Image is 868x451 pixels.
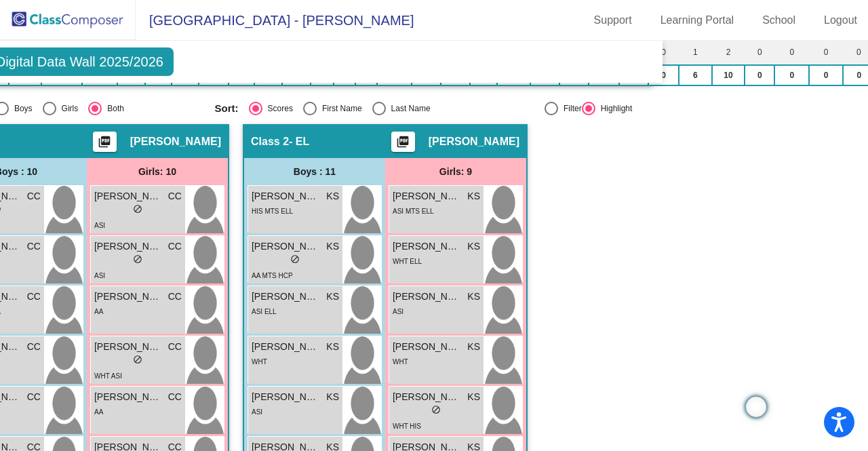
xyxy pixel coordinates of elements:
[102,102,124,115] div: Both
[252,208,293,215] span: HIS MTS ELL
[168,189,182,203] span: CC
[252,290,319,304] span: [PERSON_NAME]
[133,254,142,264] span: do_not_disturb_alt
[27,290,41,304] span: CC
[262,102,293,115] div: Scores
[393,340,460,354] span: [PERSON_NAME]
[385,158,526,185] div: Girls: 9
[133,355,142,364] span: do_not_disturb_alt
[252,239,319,254] span: [PERSON_NAME]
[251,135,289,149] span: Class 2
[393,208,434,215] span: ASI MTS ELL
[583,9,643,31] a: Support
[168,390,182,404] span: CC
[168,340,182,354] span: CC
[56,102,79,115] div: Girls
[290,254,300,264] span: do_not_disturb_alt
[809,39,843,65] td: 0
[317,102,362,115] div: First Name
[130,135,221,149] span: [PERSON_NAME]
[648,39,679,65] td: 0
[745,39,774,65] td: 0
[252,308,277,315] span: ASI ELL
[94,239,162,254] span: [PERSON_NAME]
[27,340,41,354] span: CC
[252,272,293,279] span: AA MTS HCP
[252,340,319,354] span: [PERSON_NAME]
[87,158,228,185] div: Girls: 10
[809,65,843,85] td: 0
[252,189,319,203] span: [PERSON_NAME] [PERSON_NAME]
[252,408,262,416] span: ASI
[467,340,480,354] span: KS
[393,308,403,315] span: ASI
[679,39,712,65] td: 1
[774,39,809,65] td: 0
[467,290,480,304] span: KS
[326,290,339,304] span: KS
[712,39,745,65] td: 2
[27,239,41,254] span: CC
[27,189,41,203] span: CC
[94,272,105,279] span: ASI
[595,102,633,115] div: Highlight
[94,222,105,229] span: ASI
[326,239,339,254] span: KS
[94,408,103,416] span: AA
[289,135,309,149] span: - EL
[391,132,415,152] button: Print Students Details
[252,390,319,404] span: [PERSON_NAME]
[96,135,113,154] mat-icon: picture_as_pdf
[215,102,239,115] span: Sort:
[94,308,103,315] span: AA
[745,65,774,85] td: 0
[393,423,421,430] span: WHT HIS
[395,135,411,154] mat-icon: picture_as_pdf
[244,158,385,185] div: Boys : 11
[648,65,679,85] td: 0
[94,189,162,203] span: [PERSON_NAME]
[168,239,182,254] span: CC
[326,390,339,404] span: KS
[431,405,441,414] span: do_not_disturb_alt
[94,340,162,354] span: [PERSON_NAME]
[252,358,267,366] span: WHT
[215,102,465,115] mat-radio-group: Select an option
[467,390,480,404] span: KS
[27,390,41,404] span: CC
[93,132,117,152] button: Print Students Details
[94,290,162,304] span: [PERSON_NAME]
[393,189,460,203] span: [PERSON_NAME]
[650,9,745,31] a: Learning Portal
[679,65,712,85] td: 6
[136,9,414,31] span: [GEOGRAPHIC_DATA] - [PERSON_NAME]
[94,390,162,404] span: [PERSON_NAME]
[558,102,582,115] div: Filter
[386,102,431,115] div: Last Name
[94,372,122,380] span: WHT ASI
[168,290,182,304] span: CC
[393,358,408,366] span: WHT
[774,65,809,85] td: 0
[467,189,480,203] span: KS
[326,189,339,203] span: KS
[133,204,142,214] span: do_not_disturb_alt
[393,290,460,304] span: [PERSON_NAME]
[813,9,868,31] a: Logout
[751,9,806,31] a: School
[393,258,422,265] span: WHT ELL
[393,239,460,254] span: [PERSON_NAME] [PERSON_NAME]
[393,390,460,404] span: [PERSON_NAME]
[9,102,33,115] div: Boys
[467,239,480,254] span: KS
[429,135,519,149] span: [PERSON_NAME]
[326,340,339,354] span: KS
[712,65,745,85] td: 10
